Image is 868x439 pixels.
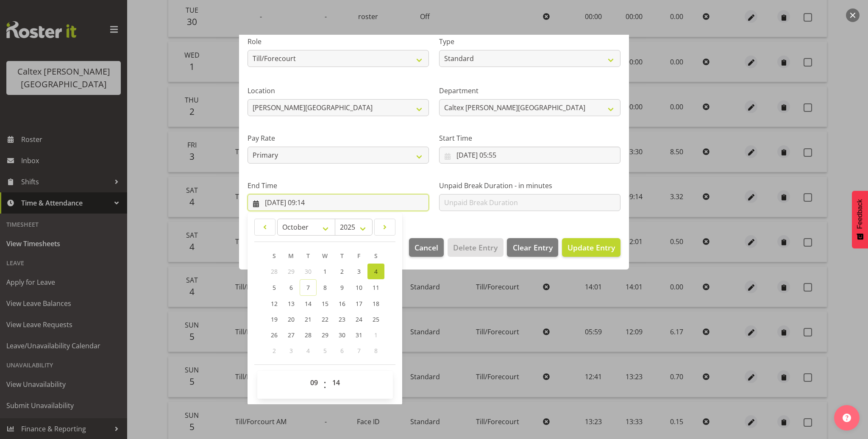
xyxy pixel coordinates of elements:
span: 5 [323,347,327,355]
span: 4 [374,267,378,275]
span: 18 [373,300,379,308]
a: 14 [300,296,317,311]
span: 30 [339,331,345,339]
label: End Time [248,181,429,191]
span: Cancel [415,242,438,253]
a: 17 [351,296,367,311]
a: 11 [367,279,384,296]
span: 10 [356,283,362,292]
span: S [374,252,378,260]
span: 3 [289,347,293,355]
a: 27 [283,327,300,343]
span: 30 [305,267,312,275]
span: 19 [271,315,278,323]
span: 26 [271,331,278,339]
a: 2 [334,264,351,279]
span: S [273,252,276,260]
span: Feedback [856,199,864,229]
span: 2 [340,267,344,275]
a: 25 [367,311,384,327]
span: Update Entry [568,242,615,253]
span: 8 [323,283,327,292]
span: 7 [306,283,310,292]
button: Cancel [409,238,444,257]
a: 18 [367,296,384,311]
span: 1 [374,331,378,339]
label: Department [439,86,620,96]
span: 17 [356,300,362,308]
label: Pay Rate [248,133,429,143]
a: 30 [334,327,351,343]
span: 8 [374,347,378,355]
span: 5 [273,283,276,292]
a: 29 [317,327,334,343]
span: 7 [357,347,361,355]
span: : [323,374,326,395]
a: 5 [266,279,283,296]
span: 29 [322,331,328,339]
a: 21 [300,311,317,327]
span: 4 [306,347,310,355]
a: 26 [266,327,283,343]
span: M [288,252,294,260]
a: 12 [266,296,283,311]
span: 25 [373,315,379,323]
span: 28 [271,267,278,275]
a: 4 [367,264,384,279]
button: Clear Entry [507,238,558,257]
button: Delete Entry [448,238,503,257]
span: 12 [271,300,278,308]
a: 31 [351,327,367,343]
img: help-xxl-2.png [843,414,851,422]
a: 13 [283,296,300,311]
input: Click to select... [248,194,429,211]
a: 3 [351,264,367,279]
span: 27 [288,331,295,339]
a: 6 [283,279,300,296]
span: 23 [339,315,345,323]
span: 20 [288,315,295,323]
span: W [322,252,328,260]
span: 14 [305,300,312,308]
input: Click to select... [439,147,620,164]
label: Location [248,86,429,96]
span: 6 [340,347,344,355]
span: 1 [323,267,327,275]
span: 6 [289,283,293,292]
label: Start Time [439,133,620,143]
span: 21 [305,315,312,323]
input: Unpaid Break Duration [439,194,620,211]
span: 11 [373,283,379,292]
a: 15 [317,296,334,311]
span: T [306,252,310,260]
a: 9 [334,279,351,296]
a: 7 [300,279,317,296]
a: 23 [334,311,351,327]
span: T [340,252,344,260]
a: 22 [317,311,334,327]
span: 24 [356,315,362,323]
span: 29 [288,267,295,275]
a: 8 [317,279,334,296]
a: 20 [283,311,300,327]
label: Unpaid Break Duration - in minutes [439,181,620,191]
span: 15 [322,300,328,308]
span: 31 [356,331,362,339]
a: 16 [334,296,351,311]
span: 16 [339,300,345,308]
a: 19 [266,311,283,327]
span: 13 [288,300,295,308]
a: 10 [351,279,367,296]
a: 28 [300,327,317,343]
button: Feedback - Show survey [852,191,868,248]
span: Clear Entry [513,242,553,253]
span: 28 [305,331,312,339]
span: Delete Entry [453,242,498,253]
span: 9 [340,283,344,292]
label: Type [439,36,620,47]
label: Role [248,36,429,47]
button: Update Entry [562,238,620,257]
span: 22 [322,315,328,323]
span: F [357,252,360,260]
span: 2 [273,347,276,355]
